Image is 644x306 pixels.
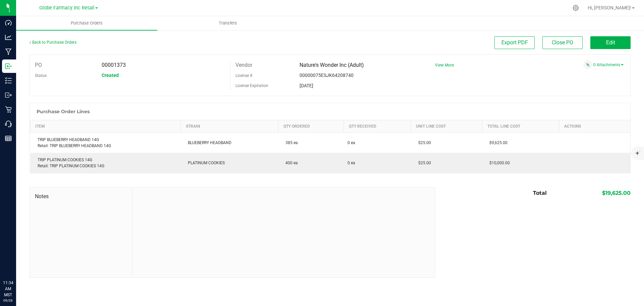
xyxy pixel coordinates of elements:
span: $19,625.00 [602,190,631,196]
p: 11:34 AM MST [3,280,13,298]
span: Nature's Wonder Inc (Adult) [300,62,364,68]
span: Purchase Orders [62,20,112,26]
span: $25.00 [415,161,431,165]
a: 0 Attachments [593,62,624,67]
iframe: Resource center [7,252,27,272]
span: Edit [606,39,615,46]
span: Attach a document [583,60,592,69]
label: PO [35,60,42,70]
th: Qty Received [343,120,411,133]
inline-svg: Analytics [5,34,12,41]
span: Globe Farmacy Inc Retail [39,5,95,11]
inline-svg: Call Center [5,121,12,127]
span: BLUEBERRY HEADBAND [184,140,231,145]
th: Qty Ordered [278,120,343,133]
span: 0 ea [347,160,355,166]
span: 00000075ESJK64208740 [300,73,354,78]
label: Vendor [235,60,252,70]
button: Close PO [542,36,583,49]
span: Close PO [552,39,573,46]
span: Export PDF [501,39,528,46]
a: Back to Purchase Orders [30,40,76,45]
span: PLATINUM COOKIES [184,161,225,165]
th: Item [30,120,181,133]
iframe: Resource center unread badge [20,251,28,259]
inline-svg: Reports [5,135,12,142]
a: Transfers [157,16,299,30]
span: 385 ea [282,140,298,145]
h1: Purchase Order Lines [37,109,90,114]
span: $25.00 [415,140,431,145]
span: Hi, [PERSON_NAME]! [588,5,631,10]
th: Total Line Cost [482,120,559,133]
button: Export PDF [494,36,535,49]
span: Total [533,190,547,196]
label: License Expiration [235,83,268,89]
span: 00001373 [102,62,126,68]
span: Notes [35,192,127,201]
span: Transfers [210,20,246,26]
button: Edit [590,36,631,49]
inline-svg: Inbound [5,63,12,70]
span: [DATE] [300,83,313,88]
span: Created [102,73,119,78]
inline-svg: Inventory [5,77,12,84]
div: TRIP BLUEBERRY HEADBAND 14G Retail: TRIP BLUEBERRY HEADBAND 14G [34,137,177,149]
inline-svg: Dashboard [5,19,12,26]
th: Actions [559,120,630,133]
div: Manage settings [572,5,580,11]
inline-svg: Retail [5,106,12,113]
th: Strain [180,120,278,133]
label: License # [235,71,252,81]
span: 0 ea [347,140,355,146]
div: TRIP PLATINUM COOKIES 14G Retail: TRIP PLATINUM COOKIES 14G [34,157,177,169]
th: Unit Line Cost [411,120,482,133]
span: $10,000.00 [486,161,510,165]
label: Status [35,71,47,81]
span: $9,625.00 [486,140,507,145]
inline-svg: Outbound [5,92,12,98]
inline-svg: Manufacturing [5,48,12,55]
span: 400 ea [282,161,298,165]
a: Purchase Orders [16,16,157,30]
p: 09/26 [3,298,13,303]
a: View More [435,63,454,68]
